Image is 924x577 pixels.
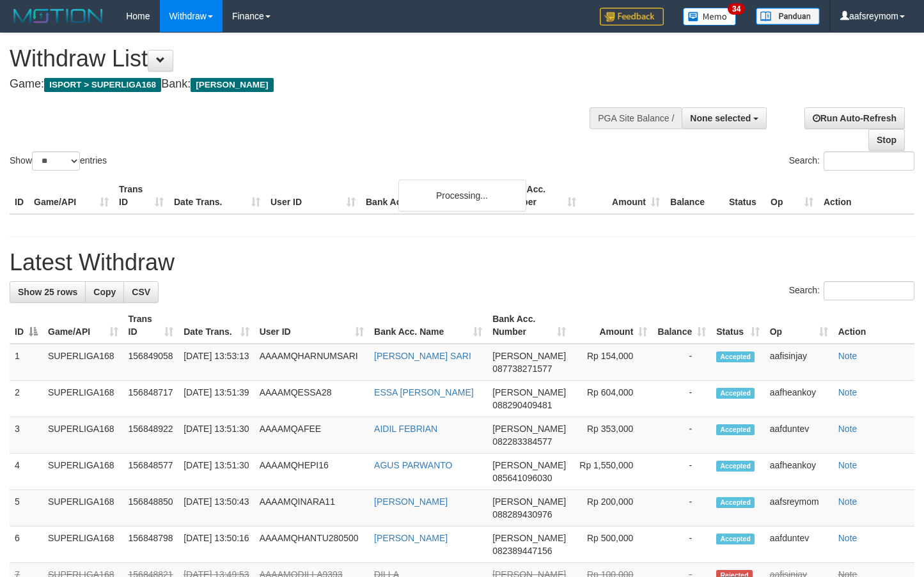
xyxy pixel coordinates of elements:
input: Search: [824,281,914,300]
td: AAAAMQINARA11 [254,490,369,527]
td: Rp 500,000 [571,527,652,563]
td: SUPERLIGA168 [43,381,123,417]
a: Note [838,387,857,397]
th: Action [833,307,914,344]
label: Search: [789,281,914,300]
h1: Withdraw List [10,46,603,72]
th: ID [10,178,29,214]
th: User ID [265,178,361,214]
a: Note [838,496,857,507]
td: 156849058 [123,344,179,381]
td: aafheankoy [765,381,833,417]
a: Note [838,533,857,543]
a: [PERSON_NAME] [374,533,448,543]
td: SUPERLIGA168 [43,344,123,381]
label: Search: [789,151,914,171]
img: panduan.png [756,8,820,25]
select: Showentries [32,151,80,171]
a: [PERSON_NAME] [374,496,448,507]
span: [PERSON_NAME] [492,533,566,543]
td: 156848850 [123,490,179,527]
td: Rp 604,000 [571,381,652,417]
span: None selected [690,113,751,123]
th: ID: activate to sort column descending [10,307,43,344]
span: Accepted [716,424,755,435]
th: Status [724,178,765,214]
td: 156848798 [123,527,179,563]
span: Accepted [716,497,755,508]
a: Stop [868,129,905,151]
span: Copy 082389447156 to clipboard [492,546,552,556]
td: - [652,490,711,527]
th: Status: activate to sort column ascending [711,307,764,344]
td: [DATE] 13:50:16 [178,527,254,563]
td: 5 [10,490,43,527]
th: Bank Acc. Name [361,178,497,214]
span: Copy [93,287,116,297]
a: ESSA [PERSON_NAME] [374,387,474,397]
a: Note [838,351,857,361]
td: AAAAMQAFEE [254,417,369,454]
td: 4 [10,454,43,490]
td: - [652,454,711,490]
a: [PERSON_NAME] SARI [374,351,471,361]
td: Rp 200,000 [571,490,652,527]
span: Accepted [716,534,755,544]
button: None selected [682,107,767,129]
span: [PERSON_NAME] [492,387,566,397]
th: Game/API: activate to sort column ascending [43,307,123,344]
th: Amount: activate to sort column ascending [571,307,652,344]
input: Search: [824,151,914,171]
th: Date Trans.: activate to sort column ascending [178,307,254,344]
span: Accepted [716,351,755,362]
a: Copy [85,281,124,303]
td: aafisinjay [765,344,833,381]
td: 156848922 [123,417,179,454]
div: Processing... [398,180,526,212]
td: - [652,417,711,454]
th: Game/API [29,178,114,214]
span: Accepted [716,461,755,472]
td: Rp 353,000 [571,417,652,454]
th: Date Trans. [169,178,265,214]
th: Action [818,178,914,214]
th: User ID: activate to sort column ascending [254,307,369,344]
img: Feedback.jpg [600,8,664,26]
span: 34 [728,3,745,15]
td: 6 [10,527,43,563]
span: Show 25 rows [18,287,77,297]
a: AGUS PARWANTO [374,460,452,470]
img: Button%20Memo.svg [683,8,737,26]
span: [PERSON_NAME] [492,351,566,361]
td: Rp 1,550,000 [571,454,652,490]
img: MOTION_logo.png [10,6,107,26]
td: 2 [10,381,43,417]
div: PGA Site Balance / [590,107,682,129]
span: CSV [132,287,150,297]
span: [PERSON_NAME] [492,424,566,434]
a: Note [838,460,857,470]
td: SUPERLIGA168 [43,527,123,563]
th: Bank Acc. Number [497,178,581,214]
td: AAAAMQHARNUMSARI [254,344,369,381]
a: Note [838,424,857,434]
td: aafsreymom [765,490,833,527]
th: Balance [665,178,724,214]
th: Balance: activate to sort column ascending [652,307,711,344]
a: Show 25 rows [10,281,86,303]
span: Copy 082283384577 to clipboard [492,436,552,447]
td: 3 [10,417,43,454]
td: [DATE] 13:53:13 [178,344,254,381]
a: Run Auto-Refresh [804,107,905,129]
td: - [652,381,711,417]
h4: Game: Bank: [10,78,603,91]
td: SUPERLIGA168 [43,490,123,527]
span: [PERSON_NAME] [492,460,566,470]
th: Op [765,178,818,214]
span: Copy 088290409481 to clipboard [492,400,552,410]
th: Op: activate to sort column ascending [765,307,833,344]
span: ISPORT > SUPERLIGA168 [44,78,161,92]
a: AIDIL FEBRIAN [374,424,437,434]
span: Copy 085641096030 to clipboard [492,473,552,483]
td: AAAAMQHANTU280500 [254,527,369,563]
